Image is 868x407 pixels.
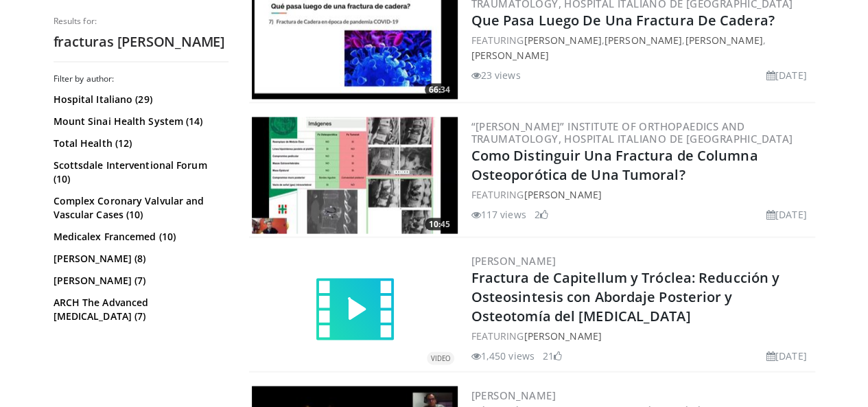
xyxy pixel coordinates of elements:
img: video.svg [314,268,396,351]
span: 10:45 [425,218,454,230]
a: 10:45 [252,117,458,233]
a: Como Distinguir Una Fractura de Columna Osteoporótica de Una Tumoral? [471,146,758,183]
a: ARCH The Advanced [MEDICAL_DATA] (7) [54,295,225,323]
a: Total Health (12) [54,136,225,150]
a: [PERSON_NAME] [605,34,682,47]
a: [PERSON_NAME] [685,34,762,47]
a: [PERSON_NAME] [524,187,601,200]
a: Medicalex Francemed (10) [54,229,225,243]
a: Scottsdale Interventional Forum (10) [54,158,225,185]
a: [PERSON_NAME] [524,329,601,342]
a: “[PERSON_NAME]” Institute of Orthopaedics and Traumatology, Hospital Italiano de [GEOGRAPHIC_DATA] [471,119,793,145]
a: [PERSON_NAME] [471,253,556,267]
a: [PERSON_NAME] [471,388,556,402]
li: 1,450 views [471,348,535,362]
a: [PERSON_NAME] (7) [54,273,225,287]
a: Fractura de Capitellum y Tróclea: Reducción y Osteosintesis con Abordaje Posterior y Osteotomía d... [471,268,780,325]
div: FEATURING [471,187,812,201]
a: Que Pasa Luego De Una Fractura De Cadera? [471,11,775,30]
a: [PERSON_NAME] [524,34,601,47]
li: 23 views [471,67,521,82]
a: Hospital Italiano (29) [54,92,225,106]
li: 117 views [471,207,526,221]
li: [DATE] [766,207,807,221]
a: Complex Coronary Valvular and Vascular Cases (10) [54,194,225,221]
li: [DATE] [766,67,807,82]
a: Mount Sinai Health System (14) [54,114,225,128]
a: [PERSON_NAME] [471,48,549,61]
h2: fracturas [PERSON_NAME] [54,32,228,50]
li: 2 [535,207,548,221]
li: 21 [543,348,562,362]
small: VIDEO [431,353,450,362]
h3: Filter by author: [54,73,228,84]
span: 66:34 [425,83,454,95]
a: [PERSON_NAME] (8) [54,251,225,265]
a: VIDEO [252,268,458,351]
div: FEATURING , , , [471,33,812,62]
div: FEATURING [471,328,812,342]
li: [DATE] [766,348,807,362]
img: 1c9c53f6-dbb5-4043-b539-1751e314b9c5.300x170_q85_crop-smart_upscale.jpg [252,117,458,233]
p: Results for: [54,16,228,27]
